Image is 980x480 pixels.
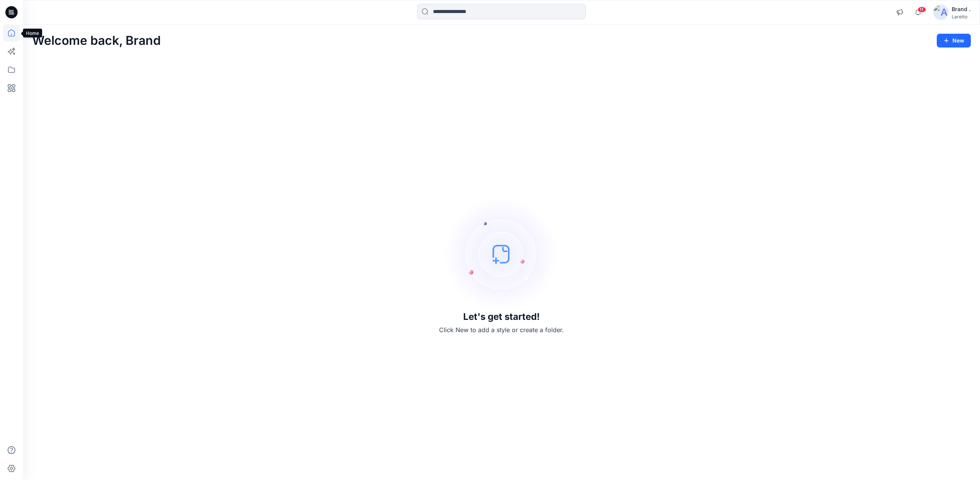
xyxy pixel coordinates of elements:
[32,34,161,48] h2: Welcome back, Brand
[463,311,540,322] h3: Let's get started!
[937,34,971,48] button: New
[933,5,949,20] img: avatar
[439,325,564,334] p: Click New to add a style or create a folder.
[918,7,926,13] span: 11
[952,5,970,14] div: Brand .
[952,14,970,20] div: Laretto
[444,197,559,311] img: empty-state-image.svg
